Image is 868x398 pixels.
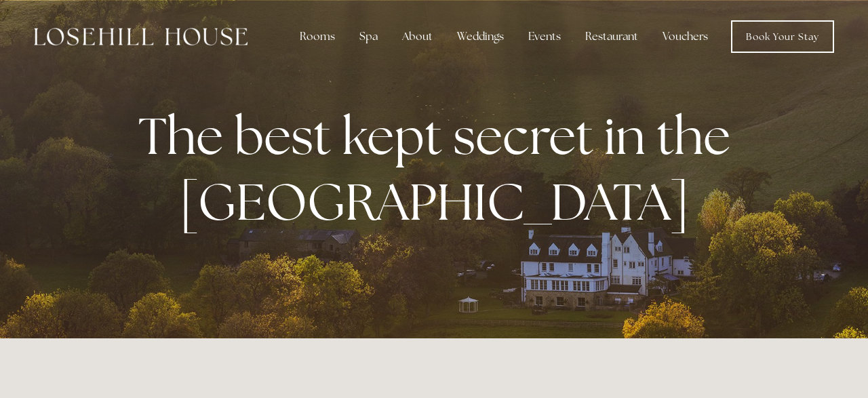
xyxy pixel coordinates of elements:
[34,28,248,45] img: Losehill House
[731,20,834,53] a: Book Your Stay
[349,23,389,50] div: Spa
[574,23,649,50] div: Restaurant
[289,23,346,50] div: Rooms
[446,23,515,50] div: Weddings
[138,102,741,235] strong: The best kept secret in the [GEOGRAPHIC_DATA]
[517,23,572,50] div: Events
[652,23,719,50] a: Vouchers
[391,23,443,50] div: About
